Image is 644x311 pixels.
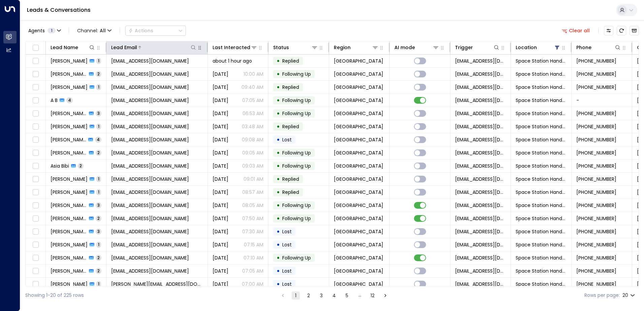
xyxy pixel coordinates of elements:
span: 1 [96,58,101,64]
span: Toggle select row [31,228,40,236]
div: 20 [622,290,636,300]
span: Space Station Handsworth [516,176,567,182]
span: Sep 17, 2025 [213,241,228,248]
div: • [277,81,280,93]
div: • [277,68,280,80]
div: Last Interacted [213,43,257,51]
span: 3 [96,110,101,116]
span: Birmingham [334,123,383,130]
span: Toggle select row [31,162,40,170]
div: Last Interacted [213,43,250,51]
span: All [100,28,106,33]
span: Birmingham [334,281,383,287]
div: • [277,200,280,211]
p: 07:15 AM [244,241,263,248]
span: Lost [282,281,292,287]
div: Region [334,43,351,51]
div: Lead Name [51,43,95,51]
span: Space Station Handsworth [516,163,567,169]
div: Trigger [455,43,500,51]
span: Aaron Bhandari [51,149,87,156]
span: leads@space-station.co.uk [455,136,506,143]
span: leads@space-station.co.uk [455,228,506,235]
span: leads@space-station.co.uk [455,241,506,248]
span: 2 [96,215,101,221]
span: Toggle select row [31,254,40,262]
div: Status [273,43,318,51]
p: 07:05 AM [242,97,263,104]
span: Tom Groves [51,268,87,274]
span: Toggle select row [31,201,40,210]
span: +447923874281 [576,202,616,209]
span: +447572878486 [576,163,616,169]
span: Space Station Handsworth [516,281,567,287]
span: Sep 17, 2025 [213,136,228,143]
div: • [277,239,280,250]
span: Sep 17, 2025 [213,176,228,182]
span: Toggle select row [31,149,40,157]
button: Go to page 3 [317,291,325,300]
span: Following Up [282,254,311,261]
span: leads@space-station.co.uk [455,123,506,130]
span: Space Station Handsworth [516,149,567,156]
a: Leads & Conversations [27,6,91,14]
span: Paranvir Singh [51,58,88,64]
span: Space Station Handsworth [516,215,567,222]
span: Birmingham [334,110,383,117]
div: Lead Name [51,43,78,51]
span: raveen1231@outlook.com [111,189,189,196]
span: leads@space-station.co.uk [455,215,506,222]
span: leads@space-station.co.uk [455,254,506,261]
span: Kamran Ali [51,71,87,77]
span: Toggle select row [31,136,40,144]
div: AI mode [394,43,439,51]
span: Toggle select row [31,70,40,78]
span: eckys@icloud.com [111,84,189,91]
p: 08:05 AM [242,202,263,209]
span: +447814120472 [576,58,616,64]
span: +447881500107 [576,268,616,274]
span: Birmingham [334,58,383,64]
p: 07:10 AM [244,254,263,261]
span: Raveen Kumar [51,189,88,196]
button: Customize [604,26,613,35]
button: Go to page 4 [330,291,338,300]
span: Birmingham [334,215,383,222]
span: Sep 17, 2025 [213,202,228,209]
span: leads@space-station.co.uk [455,97,506,104]
span: 4 [95,137,101,142]
p: 06:53 AM [243,110,263,117]
div: • [277,173,280,185]
div: Phone [576,43,591,51]
p: 07:05 AM [242,268,263,274]
p: 08:57 AM [242,189,263,196]
span: Lost [282,136,292,143]
span: cheguevaralove164@gmail.com [111,241,189,248]
button: Agents1 [25,26,63,35]
button: Go to page 5 [343,291,351,300]
div: Lead Email [111,43,137,51]
span: Space Station Handsworth [516,136,567,143]
p: 09:40 AM [241,84,263,91]
span: Birmingham [334,97,383,104]
span: Birmingham [334,71,383,77]
span: Following Up [282,215,311,222]
span: Sep 17, 2025 [213,149,228,156]
span: Toggle select all [31,44,40,52]
span: leads@space-station.co.uk [455,84,506,91]
button: page 1 [292,291,300,300]
div: … [356,291,364,300]
button: Go to page 12 [368,291,377,300]
div: • [277,95,280,106]
span: Agents [28,28,45,33]
span: Biniyam Ejigu [51,241,88,248]
button: Go to next page [381,291,389,300]
span: Sep 17, 2025 [213,163,228,169]
div: Region [334,43,379,51]
span: Following Up [282,202,311,209]
span: paranviraoulik@gmail.com [111,58,189,64]
span: 1 [96,281,101,287]
span: +447425834850 [576,189,616,196]
span: Ed Singh [51,84,88,91]
span: +447752142515 [576,176,616,182]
